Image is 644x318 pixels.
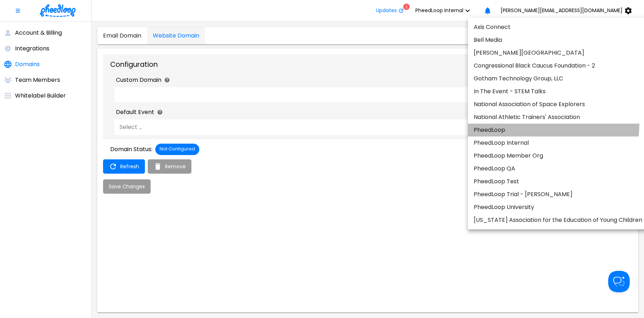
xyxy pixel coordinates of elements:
iframe: Help Scout Beacon - Open [608,271,630,292]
